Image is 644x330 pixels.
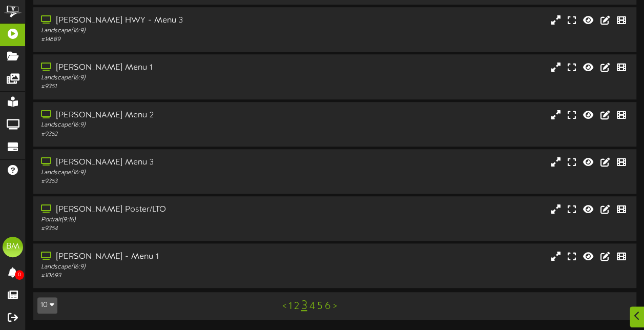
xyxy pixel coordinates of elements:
[41,15,277,27] div: [PERSON_NAME] HWY - Menu 3
[41,74,277,82] div: Landscape ( 16:9 )
[41,251,277,263] div: [PERSON_NAME] - Menu 1
[41,27,277,35] div: Landscape ( 16:9 )
[317,301,322,312] a: 5
[41,263,277,272] div: Landscape ( 16:9 )
[333,301,337,312] a: >
[41,82,277,91] div: # 9351
[37,297,57,314] button: 10
[41,62,277,74] div: [PERSON_NAME] Menu 1
[324,301,330,312] a: 6
[41,177,277,186] div: # 9353
[15,270,24,280] span: 0
[41,204,277,216] div: [PERSON_NAME] Poster/LTO
[309,301,315,312] a: 4
[41,216,277,224] div: Portrait ( 9:16 )
[41,157,277,169] div: [PERSON_NAME] Menu 3
[288,301,292,312] a: 1
[301,299,307,313] a: 3
[41,169,277,177] div: Landscape ( 16:9 )
[282,301,286,312] a: <
[41,272,277,280] div: # 10693
[41,224,277,233] div: # 9354
[41,121,277,130] div: Landscape ( 16:9 )
[41,35,277,44] div: # 14689
[41,130,277,139] div: # 9352
[3,237,23,257] div: BM
[294,301,299,312] a: 2
[41,110,277,121] div: [PERSON_NAME] Menu 2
